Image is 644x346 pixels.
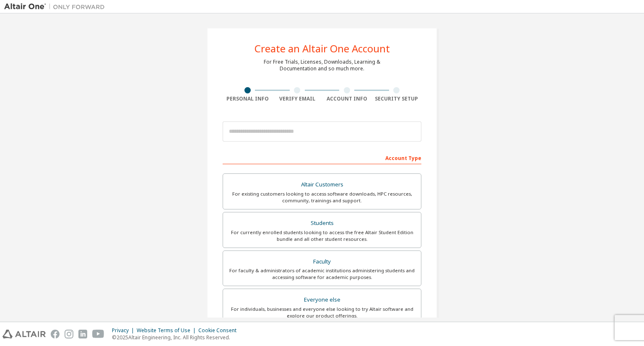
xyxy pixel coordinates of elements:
[228,191,416,204] div: For existing customers looking to access software downloads, HPC resources, community, trainings ...
[228,294,416,306] div: Everyone else
[273,96,322,102] div: Verify Email
[228,217,416,229] div: Students
[322,96,372,102] div: Account Info
[254,44,390,54] div: Create an Altair One Account
[228,267,416,281] div: For faculty & administrators of academic institutions administering students and accessing softwa...
[92,330,104,338] img: youtube.svg
[223,96,273,102] div: Personal Info
[65,330,73,338] img: instagram.svg
[4,3,109,11] img: Altair One
[137,327,198,334] div: Website Terms of Use
[78,330,87,338] img: linkedin.svg
[223,151,421,164] div: Account Type
[51,330,60,338] img: facebook.svg
[228,256,416,268] div: Faculty
[228,179,416,191] div: Altair Customers
[372,96,422,102] div: Security Setup
[228,306,416,319] div: For individuals, businesses and everyone else looking to try Altair software and explore our prod...
[112,327,137,334] div: Privacy
[3,330,46,338] img: altair_logo.svg
[228,229,416,243] div: For currently enrolled students looking to access the free Altair Student Edition bundle and all ...
[198,327,241,334] div: Cookie Consent
[112,334,241,341] p: © 2025 Altair Engineering, Inc. All Rights Reserved.
[264,59,380,72] div: For Free Trials, Licenses, Downloads, Learning & Documentation and so much more.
